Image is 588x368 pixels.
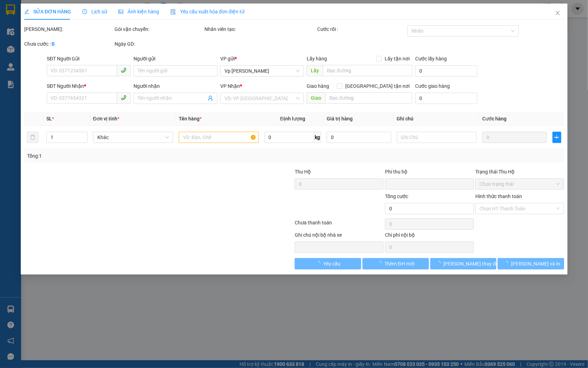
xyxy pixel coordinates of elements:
[178,132,259,143] input: VD: Bàn, Ghế
[114,40,203,48] div: Ngày GD:
[482,132,547,143] input: 0
[295,169,311,175] span: Thu Hộ
[415,56,447,61] label: Cước lấy hàng
[82,9,107,14] span: Lịch sử
[443,260,499,268] span: [PERSON_NAME] thay đổi
[342,82,412,90] span: [GEOGRAPHIC_DATA] tận nơi
[82,9,87,14] span: clock-circle
[385,193,408,199] span: Tổng cước
[385,231,474,242] div: Chi phí nội bộ
[46,116,52,121] span: SL
[24,9,29,14] span: edit
[553,134,561,140] span: plus
[511,260,560,268] span: [PERSON_NAME] và In
[397,132,477,143] input: Ghi Chú
[133,55,217,63] div: Người gửi
[475,168,564,176] div: Trạng thái Thu Hộ
[97,132,169,143] span: Khác
[385,168,474,178] div: Phí thu hộ
[133,82,217,90] div: Người nhận
[24,40,113,48] div: Chưa cước :
[323,260,340,268] span: Yêu cầu
[307,56,327,61] span: Lấy hàng
[384,260,414,268] span: Thêm ĐH mới
[47,82,131,90] div: SĐT Người Nhận
[27,152,227,160] div: Tổng: 1
[170,9,244,14] span: Yêu cầu xuất hóa đơn điện tử
[553,132,561,143] button: plus
[314,132,321,143] span: kg
[118,9,123,14] span: picture
[220,55,304,63] div: VP gửi
[121,95,126,100] span: phone
[24,25,113,33] div: [PERSON_NAME]:
[382,55,412,63] span: Lấy tận nơi
[121,67,126,73] span: phone
[415,65,477,77] input: Cước lấy hàng
[317,25,406,33] div: Cước rồi :
[555,10,560,16] span: close
[93,116,119,121] span: Đơn vị tính
[548,4,567,23] button: Close
[482,116,507,121] span: Cước hàng
[307,83,329,89] span: Giao hàng
[27,132,38,143] button: delete
[307,65,323,76] span: Lấy
[498,258,564,269] button: [PERSON_NAME] và In
[294,219,384,231] div: Chưa thanh toán
[323,65,412,76] input: Dọc đường
[430,258,496,269] button: [PERSON_NAME] thay đổi
[415,83,450,89] label: Cước giao hàng
[207,96,213,101] span: user-add
[307,92,325,104] span: Giao
[118,9,159,14] span: Ảnh kiện hàng
[47,55,131,63] div: SĐT Người Gửi
[415,93,477,104] input: Cước giao hàng
[394,112,479,126] th: Ghi chú
[436,261,443,266] span: loading
[224,66,300,76] span: Vp Lê Hoàn
[204,25,316,33] div: Nhân viên tạo:
[170,9,176,15] img: icon
[295,258,361,269] button: Yêu cầu
[479,179,560,189] span: Chọn trạng thái
[24,9,71,14] span: SỬA ĐƠN HÀNG
[377,261,384,266] span: loading
[52,41,54,47] b: 0
[362,258,429,269] button: Thêm ĐH mới
[295,231,384,242] div: Ghi chú nội bộ nhà xe
[178,116,201,121] span: Tên hàng
[280,116,305,121] span: Định lượng
[503,261,511,266] span: loading
[325,92,412,104] input: Dọc đường
[220,83,240,89] span: VP Nhận
[327,116,353,121] span: Giá trị hàng
[315,261,323,266] span: loading
[114,25,203,33] div: Gói vận chuyển:
[475,193,522,199] label: Hình thức thanh toán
